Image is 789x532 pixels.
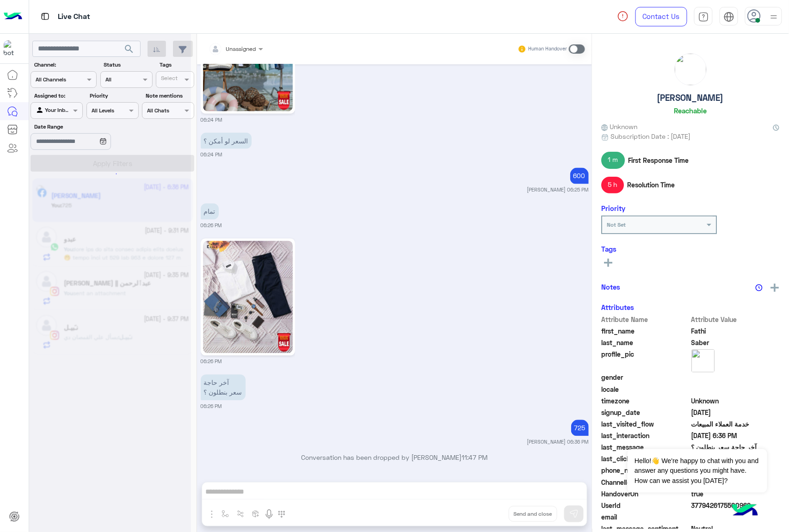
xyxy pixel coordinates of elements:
span: gender [602,372,690,382]
span: 5 h [602,177,624,193]
span: Fathi [692,326,780,336]
span: Attribute Name [602,315,690,324]
span: 3779426175500969 [692,501,780,510]
img: add [771,284,779,292]
span: first_name [602,326,690,336]
span: 1 m [602,152,625,168]
img: picture [692,349,715,372]
span: 2024-10-07T14:42:30.324Z [692,408,780,417]
span: last_name [602,338,690,347]
div: Select [160,74,178,85]
span: Attribute Value [692,315,780,324]
span: Hello!👋 We're happy to chat with you and answer any questions you might have. How can we assist y... [628,449,767,493]
img: notes [756,284,763,291]
small: 06:24 PM [201,116,222,124]
span: null [692,372,780,382]
span: Subscription Date : [DATE] [611,131,691,141]
a: Contact Us [635,7,687,26]
p: Live Chat [58,11,90,23]
img: 713415422032625 [4,40,20,57]
p: 15/10/2025, 6:26 PM [201,204,219,220]
p: 15/10/2025, 6:36 PM [571,420,589,436]
span: ChannelId [602,477,690,487]
span: profile_pic [602,349,690,371]
a: tab [694,7,713,26]
h6: Notes [602,283,621,291]
small: [PERSON_NAME] 06:36 PM [527,439,589,446]
img: picture [675,54,707,85]
img: Logo [4,7,22,26]
small: [PERSON_NAME] 06:25 PM [527,186,589,194]
span: email [602,512,690,522]
img: spinner [617,11,629,22]
span: Saber [692,338,780,347]
span: last_message [602,442,690,452]
h6: Reachable [674,106,707,115]
span: null [692,384,780,394]
small: 06:24 PM [201,151,222,159]
span: phone_number [602,465,690,475]
span: Resolution Time [628,180,675,190]
h6: Attributes [602,303,635,311]
span: signup_date [602,408,690,417]
span: timezone [602,396,690,406]
span: HandoverOn [602,489,690,499]
h5: [PERSON_NAME] [658,93,724,103]
span: last_visited_flow [602,419,690,429]
img: tab [698,12,709,22]
img: 553769979_1716038165723965_8361877980008071671_n.jpg [203,241,293,353]
p: 15/10/2025, 6:26 PM [201,375,246,401]
span: last_clicked_button [602,454,690,464]
img: tab [39,11,51,22]
span: Unassigned [226,45,256,52]
p: 15/10/2025, 6:25 PM [570,168,589,184]
button: Send and close [509,506,557,522]
div: loading... [102,166,118,182]
span: First Response Time [629,155,689,165]
p: Conversation has been dropped by [PERSON_NAME] [201,453,589,463]
small: 06:26 PM [201,222,222,229]
small: 06:26 PM [201,403,222,410]
small: Human Handover [528,45,567,53]
span: Unknown [692,396,780,406]
span: true [692,489,780,499]
span: Unknown [602,122,638,131]
img: hulul-logo.png [729,495,761,527]
p: 15/10/2025, 6:24 PM [201,133,252,149]
span: null [692,512,780,522]
img: tab [724,12,734,22]
h6: Priority [602,204,626,212]
span: UserId [602,501,690,510]
small: 06:26 PM [201,358,222,365]
span: 11:47 PM [462,454,488,462]
span: last_interaction [602,431,690,440]
span: خدمة العملاء المبيعات [692,419,780,429]
img: profile [768,11,780,23]
span: locale [602,384,690,394]
h6: Tags [602,245,780,253]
